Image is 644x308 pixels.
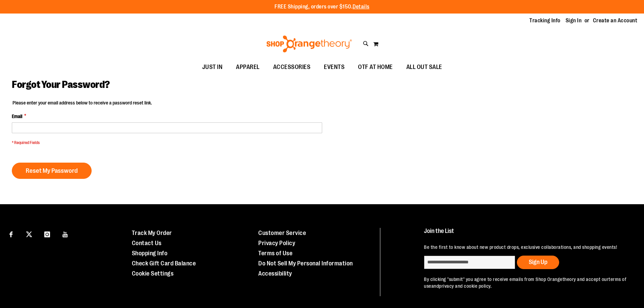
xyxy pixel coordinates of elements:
a: Customer Service [258,230,306,236]
input: enter email [424,256,515,269]
a: Sign In [566,17,582,24]
a: Privacy Policy [258,240,295,246]
span: APPAREL [236,60,260,75]
p: FREE Shipping, orders over $150. [275,3,369,11]
span: Forgot Your Password? [12,79,110,90]
a: Terms of Use [258,250,292,257]
a: Contact Us [132,240,162,246]
img: Shop Orangetheory [265,35,353,52]
img: Twitter [26,231,32,237]
button: Sign Up [517,256,559,269]
span: Email [12,113,22,120]
legend: Please enter your email address below to receive a password reset link. [12,99,152,106]
a: Track My Order [132,230,172,236]
p: Be the first to know about new product drops, exclusive collaborations, and shopping events! [424,244,628,251]
a: Check Gift Card Balance [132,260,196,267]
span: ACCESSORIES [273,60,311,75]
span: EVENTS [324,60,344,75]
a: terms of use [424,277,626,289]
a: Visit our Instagram page [41,228,53,240]
a: Visit our Youtube page [59,228,71,240]
a: Do Not Sell My Personal Information [258,260,353,267]
button: Reset My Password [12,163,92,179]
a: Accessibility [258,270,292,277]
a: Details [353,4,369,10]
a: privacy and cookie policy. [439,283,492,289]
span: Reset My Password [26,167,78,174]
a: Shopping Info [132,250,168,257]
a: Cookie Settings [132,270,174,277]
span: Sign Up [529,259,547,265]
a: Visit our X page [23,228,35,240]
span: JUST IN [202,60,223,75]
span: OTF AT HOME [358,60,393,75]
a: Visit our Facebook page [5,228,17,240]
span: ALL OUT SALE [406,60,442,75]
a: Create an Account [593,17,638,24]
p: By clicking "submit" you agree to receive emails from Shop Orangetheory and accept our and [424,276,628,289]
a: Tracking Info [529,17,560,24]
h4: Join the List [424,228,628,240]
span: * Required Fields [12,140,322,146]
